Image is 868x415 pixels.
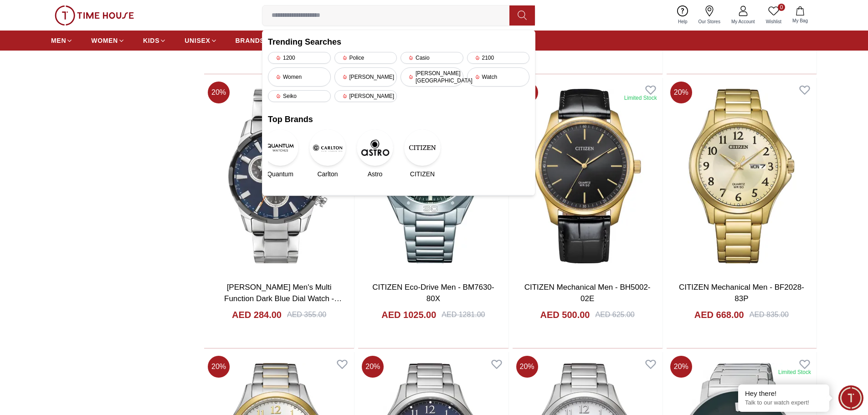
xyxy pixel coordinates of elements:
[670,82,692,103] span: 20 %
[185,32,217,49] a: UNISEX
[334,52,397,64] div: Police
[51,32,73,49] a: MEN
[695,18,724,25] span: Our Stores
[185,36,210,45] span: UNISEX
[750,309,789,320] div: AED 835.00
[401,67,463,87] div: [PERSON_NAME][GEOGRAPHIC_DATA]
[745,389,822,398] div: Hey there!
[236,32,265,49] a: BRANDS
[595,309,634,320] div: AED 625.00
[287,309,326,320] div: AED 355.00
[693,4,726,27] a: Our Stores
[381,308,436,321] h4: AED 1025.00
[679,283,804,303] a: CITIZEN Mechanical Men - BF2028-83P
[787,5,813,26] button: My Bag
[760,4,787,27] a: 0Wishlist
[728,18,759,25] span: My Account
[404,129,441,166] img: CITIZEN
[224,283,342,315] a: [PERSON_NAME] Men's Multi Function Dark Blue Dial Watch - LC07385.390
[143,36,159,45] span: KIDS
[442,309,485,320] div: AED 1281.00
[667,78,817,274] img: CITIZEN Mechanical Men - BF2028-83P
[268,36,529,48] h2: Trending Searches
[334,90,397,102] div: [PERSON_NAME]
[143,32,166,49] a: KIDS
[372,283,494,303] a: CITIZEN Eco-Drive Men - BM7630-80X
[401,52,463,64] div: Casio
[268,67,331,87] div: Women
[55,5,134,26] img: ...
[317,169,338,179] span: Carlton
[268,129,293,179] a: QuantumQuantum
[467,52,530,64] div: 2100
[236,36,265,45] span: BRANDS
[262,129,298,166] img: Quantum
[694,308,744,321] h4: AED 668.00
[789,17,812,24] span: My Bag
[362,356,384,378] span: 20 %
[268,52,331,64] div: 1200
[673,4,693,27] a: Help
[670,356,692,378] span: 20 %
[674,18,691,25] span: Help
[410,129,435,179] a: CITIZENCITIZEN
[778,369,811,376] div: Limited Stock
[762,18,785,25] span: Wishlist
[91,32,125,49] a: WOMEN
[624,94,657,102] div: Limited Stock
[513,78,663,274] img: CITIZEN Mechanical Men - BH5002-02E
[268,90,331,102] div: Seiko
[467,67,530,87] div: Watch
[232,308,282,321] h4: AED 284.00
[309,129,346,166] img: Carlton
[334,67,397,87] div: [PERSON_NAME]
[838,385,863,410] div: Chat Widget
[51,36,66,45] span: MEN
[268,113,529,126] h2: Top Brands
[410,169,435,179] span: CITIZEN
[368,169,383,179] span: Astro
[540,308,590,321] h4: AED 500.00
[363,129,387,179] a: AstroAstro
[516,356,538,378] span: 20 %
[204,78,354,274] img: Lee Cooper Men's Multi Function Dark Blue Dial Watch - LC07385.390
[524,283,651,303] a: CITIZEN Mechanical Men - BH5002-02E
[745,399,822,407] p: Talk to our watch expert!
[778,4,785,11] span: 0
[315,129,340,179] a: CarltonCarlton
[208,82,230,103] span: 20 %
[208,356,230,378] span: 20 %
[91,36,118,45] span: WOMEN
[357,129,393,166] img: Astro
[267,169,293,179] span: Quantum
